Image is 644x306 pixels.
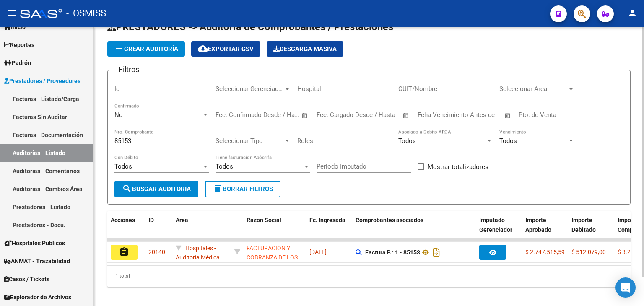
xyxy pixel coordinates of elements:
button: Open calendar [401,111,411,120]
datatable-header-cell: Importe Debitado [568,211,614,248]
span: Prestadores / Proveedores [4,76,80,86]
button: Buscar Auditoria [114,181,198,197]
mat-icon: search [122,184,132,194]
span: Buscar Auditoria [122,185,191,193]
span: PRESTADORES -> Auditoría de Comprobantes / Prestaciones [107,21,393,33]
mat-icon: cloud_download [198,44,208,54]
span: Todos [216,163,233,170]
input: Fecha fin [257,111,298,119]
span: FACTURACION Y COBRANZA DE LOS EFECTORES PUBLICOS S.E. [247,245,298,280]
span: Descarga Masiva [273,45,337,53]
span: Borrar Filtros [213,185,273,193]
span: ANMAT - Trazabilidad [4,257,70,266]
mat-icon: menu [7,8,17,18]
datatable-header-cell: Razon Social [243,211,306,248]
span: [DATE] [309,249,327,255]
input: Fecha inicio [317,111,351,119]
span: Razon Social [247,217,281,223]
input: Fecha inicio [216,111,249,119]
span: Area [176,217,188,223]
datatable-header-cell: Comprobantes asociados [352,211,476,248]
span: Todos [398,137,416,145]
span: ID [148,217,154,223]
span: Todos [499,137,517,145]
app-download-masive: Descarga masiva de comprobantes (adjuntos) [267,41,343,57]
span: Seleccionar Gerenciador [216,85,283,93]
mat-icon: person [627,8,637,18]
button: Open calendar [300,111,310,120]
i: Descargar documento [431,246,442,259]
span: Importe Debitado [571,217,596,233]
span: Importe Aprobado [525,217,551,233]
span: Crear Auditoría [114,45,178,53]
span: $ 512.079,00 [571,249,606,255]
span: Reportes [4,40,34,49]
div: - 30715497456 [247,244,303,261]
button: Crear Auditoría [107,41,185,57]
span: Mostrar totalizadores [428,162,488,172]
input: Fecha fin [358,111,399,119]
mat-icon: add [114,44,124,54]
button: Open calendar [503,111,513,120]
span: Acciones [111,217,135,223]
h3: Filtros [114,64,143,75]
span: Hospitales - Auditoría Médica [176,245,220,261]
span: Casos / Tickets [4,275,49,284]
mat-icon: delete [213,184,223,194]
div: Open Intercom Messenger [615,277,636,298]
span: Exportar CSV [198,45,254,53]
datatable-header-cell: Area [172,211,231,248]
span: - OSMISS [66,4,106,23]
datatable-header-cell: Importe Aprobado [522,211,568,248]
span: Comprobantes asociados [356,217,423,223]
span: Explorador de Archivos [4,293,71,302]
datatable-header-cell: Fc. Ingresada [306,211,352,248]
datatable-header-cell: ID [145,211,172,248]
span: Imputado Gerenciador [479,217,512,233]
span: Fc. Ingresada [309,217,345,223]
span: Padrón [4,58,31,67]
div: 1 total [107,266,631,287]
datatable-header-cell: Imputado Gerenciador [476,211,522,248]
datatable-header-cell: Acciones [107,211,145,248]
span: Seleccionar Tipo [216,137,283,145]
button: Borrar Filtros [205,181,280,197]
button: Descarga Masiva [267,41,343,57]
strong: Factura B : 1 - 85153 [365,249,420,256]
span: $ 2.747.515,59 [525,249,565,255]
span: Hospitales Públicos [4,239,65,248]
span: 20140 [148,249,165,255]
span: Seleccionar Area [499,85,567,93]
span: No [114,111,123,119]
mat-icon: assignment [119,247,129,257]
span: Todos [114,163,132,170]
button: Exportar CSV [191,41,260,57]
